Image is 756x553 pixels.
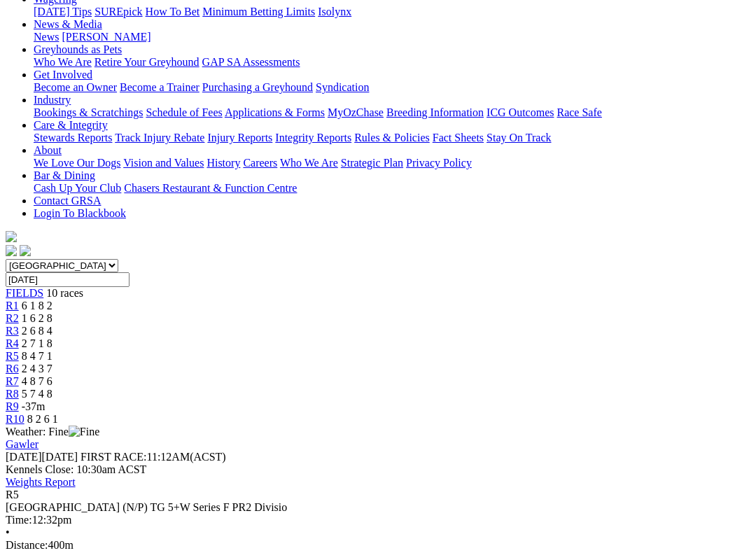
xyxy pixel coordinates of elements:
span: 1 6 2 8 [22,312,52,324]
a: Industry [34,94,71,106]
span: Time: [6,514,32,526]
div: [GEOGRAPHIC_DATA] (N/P) TG 5+W Series F PR2 Divisio [6,501,750,514]
a: [PERSON_NAME] [62,31,150,43]
a: Privacy Policy [406,157,472,169]
input: Select date [6,272,129,287]
span: 6 1 8 2 [22,300,52,311]
div: Bar & Dining [34,182,750,195]
div: Kennels Close: 10:30am ACST [6,463,750,476]
a: Syndication [316,81,369,93]
a: News & Media [34,18,102,30]
a: Bookings & Scratchings [34,106,143,118]
span: 2 7 1 8 [22,337,52,349]
div: Get Involved [34,81,750,94]
a: Injury Reports [207,132,272,143]
span: • [6,526,10,538]
a: Get Involved [34,69,92,80]
span: 4 8 7 6 [22,375,52,387]
span: -37m [22,400,45,412]
a: Purchasing a Greyhound [202,81,313,93]
img: twitter.svg [20,245,31,256]
span: 2 4 3 7 [22,363,52,374]
a: Weights Report [6,476,76,488]
span: 11:12AM(ACST) [80,451,226,463]
span: Weather: Fine [6,426,99,437]
a: R5 [6,350,19,362]
a: R7 [6,375,19,387]
a: Stewards Reports [34,132,112,143]
span: 10 races [46,287,83,299]
a: Track Injury Rebate [115,132,204,143]
a: Stay On Track [486,132,551,143]
a: FIELDS [6,287,43,299]
a: R8 [6,388,19,400]
a: Rules & Policies [354,132,430,143]
div: Care & Integrity [34,132,750,144]
a: Integrity Reports [275,132,351,143]
img: Fine [69,426,99,438]
a: Greyhounds as Pets [34,43,122,55]
a: Vision and Values [123,157,204,169]
a: Become an Owner [34,81,117,93]
a: Careers [243,157,277,169]
a: Chasers Restaurant & Function Centre [124,182,297,194]
a: R10 [6,413,24,425]
div: About [34,157,750,169]
a: R1 [6,300,19,311]
a: R9 [6,400,19,412]
span: 2 6 8 4 [22,325,52,337]
a: Retire Your Greyhound [94,56,199,68]
a: We Love Our Dogs [34,157,120,169]
div: News & Media [34,31,750,43]
img: facebook.svg [6,245,17,256]
img: logo-grsa-white.png [6,231,17,242]
a: Breeding Information [386,106,484,118]
a: R6 [6,363,19,374]
a: News [34,31,59,43]
div: Greyhounds as Pets [34,56,750,69]
a: Race Safe [556,106,601,118]
a: R4 [6,337,19,349]
a: Cash Up Your Club [34,182,121,194]
a: MyOzChase [328,106,384,118]
a: GAP SA Assessments [202,56,300,68]
div: Wagering [34,6,750,18]
div: Industry [34,106,750,119]
span: 5 7 4 8 [22,388,52,400]
a: Fact Sheets [433,132,484,143]
a: Care & Integrity [34,119,108,131]
a: Contact GRSA [34,195,101,206]
span: R3 [6,325,19,337]
span: [DATE] [6,451,78,463]
a: Schedule of Fees [146,106,222,118]
a: Minimum Betting Limits [202,6,315,17]
span: Distance: [6,539,48,551]
a: Who We Are [34,56,92,68]
a: History [206,157,240,169]
a: How To Bet [146,6,200,17]
span: FIRST RACE: [80,451,146,463]
a: ICG Outcomes [486,106,554,118]
a: Applications & Forms [225,106,325,118]
a: SUREpick [94,6,142,17]
span: R5 [6,489,19,500]
a: Gawler [6,438,38,450]
a: Who We Are [280,157,338,169]
a: Isolynx [318,6,351,17]
span: 8 2 6 1 [27,413,58,425]
a: Bar & Dining [34,169,95,181]
a: Login To Blackbook [34,207,126,219]
a: About [34,144,62,156]
a: [DATE] Tips [34,6,92,17]
a: Strategic Plan [341,157,403,169]
div: 12:32pm [6,514,750,526]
